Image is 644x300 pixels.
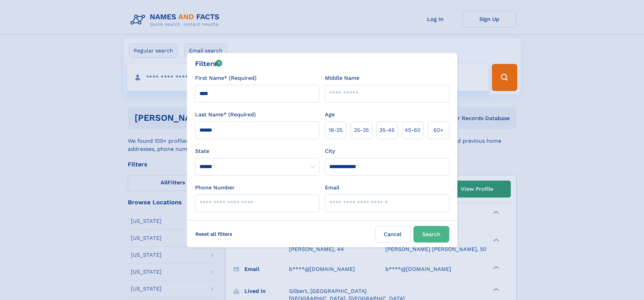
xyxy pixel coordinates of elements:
label: First Name* (Required) [195,74,257,82]
label: State [195,147,319,155]
label: Phone Number [195,184,235,192]
div: Filters [195,59,222,69]
span: 60+ [433,126,444,134]
span: 18‑25 [329,126,342,134]
label: Age [325,111,335,119]
label: Last Name* (Required) [195,111,256,119]
span: 35‑45 [379,126,395,134]
label: Cancel [375,226,411,243]
label: City [325,147,335,155]
button: Search [413,226,449,243]
label: Reset all filters [191,226,237,242]
span: 45‑60 [405,126,421,134]
label: Email [325,184,339,192]
label: Middle Name [325,74,359,82]
span: 25‑35 [354,126,369,134]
